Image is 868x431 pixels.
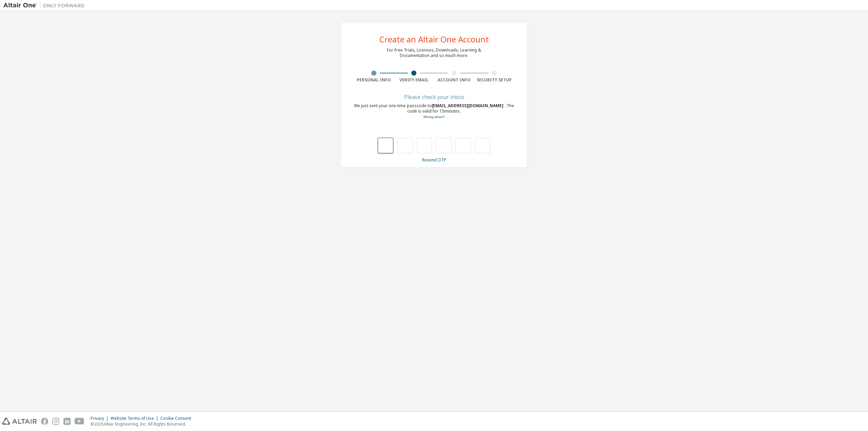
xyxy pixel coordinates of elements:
div: Cookie Consent [160,416,195,421]
img: facebook.svg [41,418,48,425]
div: We just sent your one-time passcode to . The code is valid for 15 minutes. [354,103,514,120]
div: Account Info [434,77,474,83]
img: linkedin.svg [63,418,71,425]
img: youtube.svg [75,418,84,425]
div: Security Setup [474,77,515,83]
p: © 2025 Altair Engineering, Inc. All Rights Reserved. [91,421,195,427]
div: Verify Email [394,77,434,83]
div: Please check your inbox [354,95,514,99]
img: instagram.svg [52,418,59,425]
div: For Free Trials, Licenses, Downloads, Learning & Documentation and so much more. [387,47,481,58]
a: Go back to the registration form [423,115,445,119]
div: Personal Info [354,77,394,83]
span: [EMAIL_ADDRESS][DOMAIN_NAME] [432,103,505,109]
img: altair_logo.svg [2,418,37,425]
a: Resend OTP [422,157,446,163]
div: Privacy [91,416,111,421]
div: Website Terms of Use [111,416,160,421]
div: Create an Altair One Account [379,35,489,43]
img: Altair One [3,2,88,9]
